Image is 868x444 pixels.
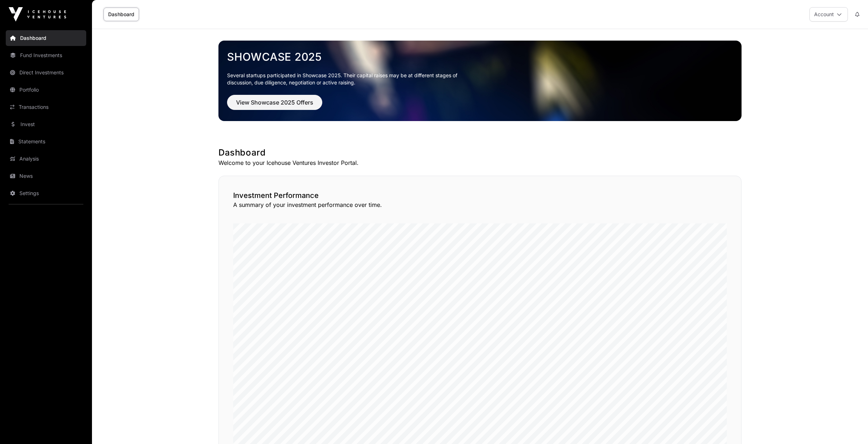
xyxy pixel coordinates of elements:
[233,190,727,200] h2: Investment Performance
[809,7,848,22] button: Account
[832,410,868,444] iframe: Chat Widget
[227,95,322,110] button: View Showcase 2025 Offers
[6,134,86,149] a: Statements
[6,82,86,98] a: Portfolio
[6,99,86,115] a: Transactions
[6,168,86,184] a: News
[6,47,86,63] a: Fund Investments
[227,72,468,86] p: Several startups participated in Showcase 2025. Their capital raises may be at different stages o...
[103,8,139,21] a: Dashboard
[233,200,727,209] p: A summary of your investment performance over time.
[6,151,86,167] a: Analysis
[227,102,322,109] a: View Showcase 2025 Offers
[9,7,66,22] img: Icehouse Ventures Logo
[6,30,86,46] a: Dashboard
[227,50,733,63] a: Showcase 2025
[6,65,86,80] a: Direct Investments
[236,98,313,107] span: View Showcase 2025 Offers
[6,116,86,132] a: Invest
[218,158,742,167] p: Welcome to your Icehouse Ventures Investor Portal.
[218,147,742,158] h1: Dashboard
[218,41,742,121] img: Showcase 2025
[6,185,86,201] a: Settings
